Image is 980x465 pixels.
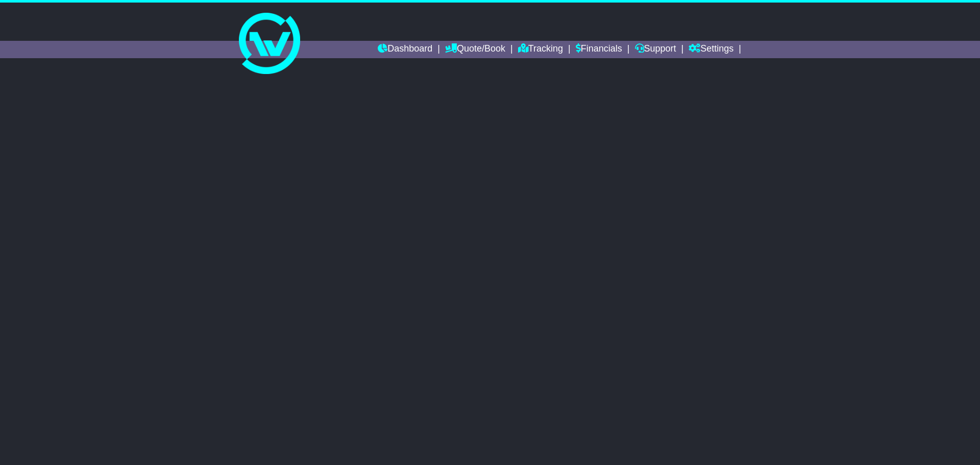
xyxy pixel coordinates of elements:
[378,41,432,58] a: Dashboard
[689,41,733,58] a: Settings
[445,41,505,58] a: Quote/Book
[576,41,622,58] a: Financials
[518,41,563,58] a: Tracking
[635,41,676,58] a: Support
